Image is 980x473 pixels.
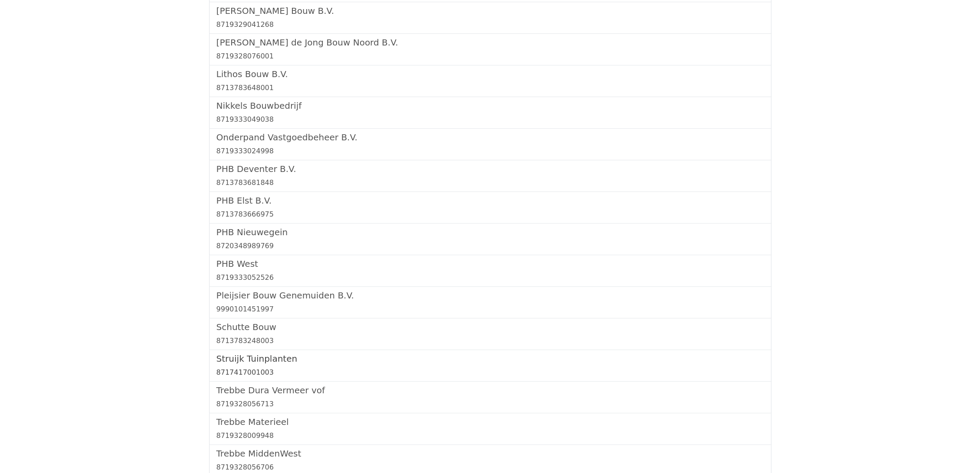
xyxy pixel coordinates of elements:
[216,290,764,314] a: Pleijsier Bouw Genemuiden B.V.9990101451997
[216,227,764,237] h5: PHB Nieuwegein
[216,367,764,378] div: 8717417001003
[216,146,764,156] div: 8719333024998
[216,417,764,427] h5: Trebbe Materieel
[216,322,764,346] a: Schutte Bouw8713783248003
[216,241,764,251] div: 8720348989769
[216,209,764,220] div: 8713783666975
[216,6,764,30] a: [PERSON_NAME] Bouw B.V.8719329041268
[216,385,764,409] a: Trebbe Dura Vermeer vof8719328056713
[216,353,764,364] h5: Struijk Tuinplanten
[216,399,764,409] div: 8719328056713
[216,6,764,16] h5: [PERSON_NAME] Bouw B.V.
[216,272,764,283] div: 8719333052526
[216,385,764,395] h5: Trebbe Dura Vermeer vof
[216,195,764,206] h5: PHB Elst B.V.
[216,69,764,93] a: Lithos Bouw B.V.8713783648001
[216,322,764,332] h5: Schutte Bouw
[216,37,764,62] a: [PERSON_NAME] de Jong Bouw Noord B.V.8719328076001
[216,227,764,251] a: PHB Nieuwegein8720348989769
[216,259,764,283] a: PHB West8719333052526
[216,51,764,62] div: 8719328076001
[216,462,764,473] div: 8719328056706
[216,290,764,301] h5: Pleijsier Bouw Genemuiden B.V.
[216,431,764,441] div: 8719328009948
[216,417,764,441] a: Trebbe Materieel8719328009948
[216,164,764,188] a: PHB Deventer B.V.8713783681848
[216,100,764,125] a: Nikkels Bouwbedrijf8719333049038
[216,19,764,30] div: 8719329041268
[216,259,764,269] h5: PHB West
[216,336,764,346] div: 8713783248003
[216,164,764,174] h5: PHB Deventer B.V.
[216,448,764,459] h5: Trebbe MiddenWest
[216,132,764,143] h5: Onderpand Vastgoedbeheer B.V.
[216,304,764,314] div: 9990101451997
[216,132,764,156] a: Onderpand Vastgoedbeheer B.V.8719333024998
[216,448,764,473] a: Trebbe MiddenWest8719328056706
[216,100,764,111] h5: Nikkels Bouwbedrijf
[216,178,764,188] div: 8713783681848
[216,195,764,220] a: PHB Elst B.V.8713783666975
[216,353,764,378] a: Struijk Tuinplanten8717417001003
[216,114,764,125] div: 8719333049038
[216,83,764,93] div: 8713783648001
[216,37,764,48] h5: [PERSON_NAME] de Jong Bouw Noord B.V.
[216,69,764,79] h5: Lithos Bouw B.V.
